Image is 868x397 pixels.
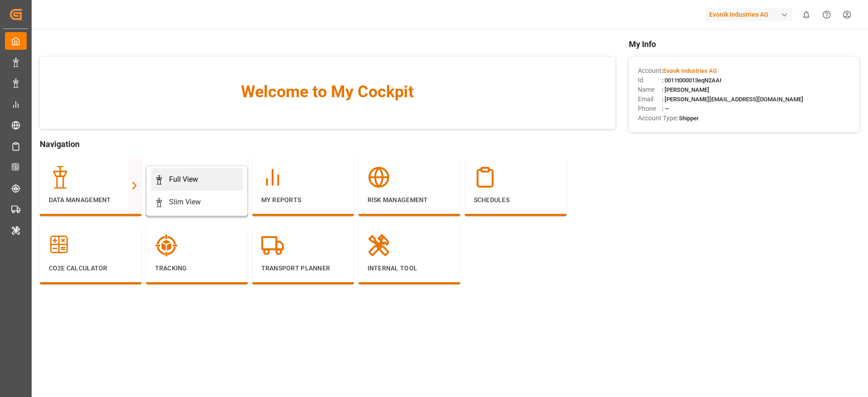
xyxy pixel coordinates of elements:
div: Evonik Industries AG [706,8,793,21]
span: Navigation [40,138,615,150]
p: Data Management [49,195,132,205]
a: Slim View [151,191,243,213]
p: My Reports [261,195,345,205]
span: : — [662,105,669,112]
p: CO2e Calculator [49,264,132,273]
button: Evonik Industries AG [706,6,796,23]
span: Name [638,85,662,95]
span: My Info [629,38,859,50]
p: Tracking [155,264,239,273]
span: Evonik Industries AG [663,67,717,74]
a: Full View [151,168,243,191]
p: Schedules [474,195,557,205]
span: Id [638,76,662,85]
span: : [PERSON_NAME] [662,86,709,93]
span: Account Type [638,113,676,123]
p: Transport Planner [261,264,345,273]
span: : [PERSON_NAME][EMAIL_ADDRESS][DOMAIN_NAME] [662,96,803,103]
div: Full View [169,174,198,185]
span: : Shipper [676,115,699,122]
div: Slim View [169,197,201,208]
button: Help Center [816,5,837,25]
span: Phone [638,104,662,113]
span: : [662,67,717,74]
span: Account [638,66,662,76]
p: Internal Tool [368,264,451,273]
span: Welcome to My Cockpit [58,80,597,104]
span: Email [638,95,662,104]
span: : 0011t000013eqN2AAI [662,77,722,84]
p: Risk Management [368,195,451,205]
button: show 0 new notifications [796,5,816,25]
